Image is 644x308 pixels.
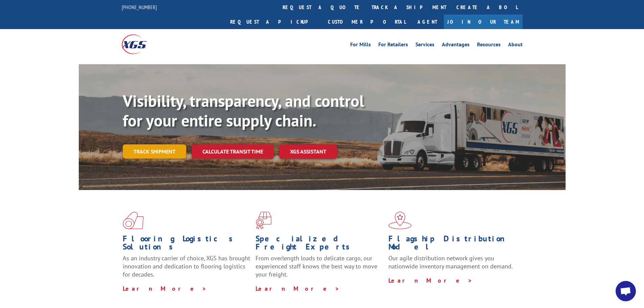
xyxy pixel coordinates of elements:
[388,277,473,284] a: Learn More >
[123,235,251,254] h1: Flooring Logistics Solutions
[192,144,274,159] a: Calculate transit time
[256,212,271,229] img: xgs-icon-focused-on-flooring-red
[388,254,513,270] span: Our agile distribution network gives you nationwide inventory management on demand.
[388,235,516,254] h1: Flagship Distribution Model
[477,42,501,49] a: Resources
[350,42,371,49] a: For Mills
[123,90,364,131] b: Visibility, transparency, and control for your entire supply chain.
[616,281,636,301] div: Open chat
[256,285,340,292] a: Learn More >
[388,212,412,229] img: xgs-icon-flagship-distribution-model-red
[279,144,337,159] a: XGS ASSISTANT
[123,285,207,292] a: Learn More >
[378,42,408,49] a: For Retailers
[442,42,470,49] a: Advantages
[123,254,250,278] span: As an industry carrier of choice, XGS has brought innovation and dedication to flooring logistics...
[123,212,144,229] img: xgs-icon-total-supply-chain-intelligence-red
[225,15,323,29] a: Request a pickup
[123,144,186,159] a: Track shipment
[122,4,157,10] a: [PHONE_NUMBER]
[256,235,383,254] h1: Specialized Freight Experts
[444,15,523,29] a: Join Our Team
[415,42,434,49] a: Services
[411,15,444,29] a: Agent
[323,15,411,29] a: Customer Portal
[508,42,523,49] a: About
[256,254,383,284] p: From overlength loads to delicate cargo, our experienced staff knows the best way to move your fr...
